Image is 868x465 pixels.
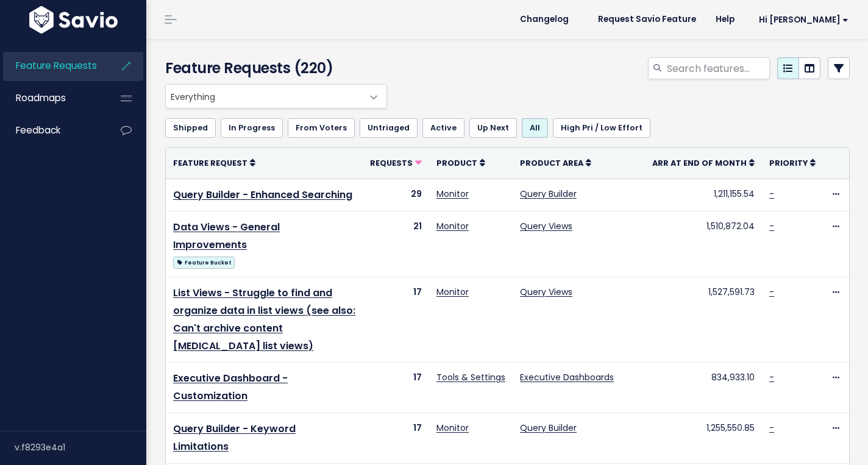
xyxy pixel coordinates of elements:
[645,363,762,413] td: 834,933.10
[15,431,146,463] div: v.f8293e4a1
[173,422,296,453] a: Query Builder - Keyword Limitations
[769,158,808,168] span: Priority
[165,57,382,79] h4: Feature Requests (220)
[363,277,429,363] td: 17
[520,15,569,24] span: Changelog
[436,158,477,168] span: Product
[173,371,288,403] a: Executive Dashboard - Customization
[3,52,101,80] a: Feature Requests
[363,413,429,463] td: 17
[769,422,774,434] a: -
[288,118,355,138] a: From Voters
[165,84,387,108] span: Everything
[645,179,762,211] td: 1,211,155.54
[436,286,469,298] a: Monitor
[165,118,850,138] ul: Filter feature requests
[436,220,469,232] a: Monitor
[221,118,283,138] a: In Progress
[520,158,583,168] span: Product Area
[173,157,255,169] a: Feature Request
[3,116,101,144] a: Feedback
[16,124,60,137] span: Feedback
[469,118,517,138] a: Up Next
[165,118,216,138] a: Shipped
[360,118,418,138] a: Untriaged
[436,188,469,200] a: Monitor
[769,371,774,383] a: -
[588,10,706,29] a: Request Savio Feature
[166,85,362,108] span: Everything
[173,254,235,269] a: Feature Bucket
[769,286,774,298] a: -
[522,118,548,138] a: All
[26,6,121,34] img: logo-white.9d6f32f41409.svg
[645,413,762,463] td: 1,255,550.85
[16,59,97,72] span: Feature Requests
[173,257,235,269] span: Feature Bucket
[769,157,816,169] a: Priority
[3,84,101,112] a: Roadmaps
[436,157,485,169] a: Product
[16,91,66,104] span: Roadmaps
[553,118,650,138] a: High Pri / Low Effort
[173,188,352,202] a: Query Builder - Enhanced Searching
[520,286,572,298] a: Query Views
[520,220,572,232] a: Query Views
[652,157,755,169] a: ARR at End of Month
[520,371,614,383] a: Executive Dashboards
[769,220,774,232] a: -
[520,188,577,200] a: Query Builder
[520,157,591,169] a: Product Area
[645,277,762,363] td: 1,527,591.73
[436,371,505,383] a: Tools & Settings
[666,57,770,79] input: Search features...
[759,15,848,24] span: Hi [PERSON_NAME]
[645,211,762,277] td: 1,510,872.04
[363,211,429,277] td: 21
[363,179,429,211] td: 29
[173,158,247,168] span: Feature Request
[436,422,469,434] a: Monitor
[173,220,280,252] a: Data Views - General Improvements
[769,188,774,200] a: -
[370,158,413,168] span: Requests
[363,363,429,413] td: 17
[652,158,747,168] span: ARR at End of Month
[370,157,422,169] a: Requests
[706,10,744,29] a: Help
[173,286,355,352] a: List Views - Struggle to find and organize data in list views (see also: Can't archive content [M...
[422,118,464,138] a: Active
[520,422,577,434] a: Query Builder
[744,10,858,29] a: Hi [PERSON_NAME]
